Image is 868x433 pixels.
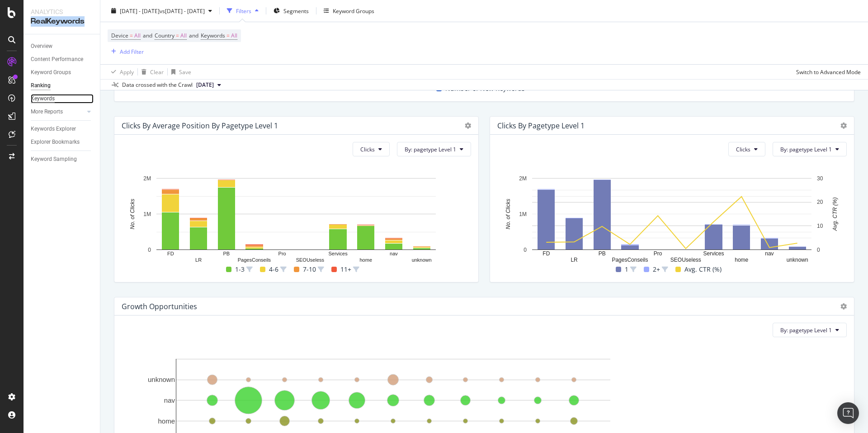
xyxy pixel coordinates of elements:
[736,146,750,153] span: Clicks
[333,7,374,14] div: Keyword Groups
[497,174,847,264] svg: A chart.
[138,65,164,79] button: Clear
[134,29,141,42] span: All
[148,376,175,384] text: unknown
[519,175,527,182] text: 2M
[787,257,808,264] text: unknown
[150,68,164,75] div: Clear
[31,94,55,104] div: Keywords
[283,7,309,14] span: Segments
[223,4,262,18] button: Filters
[31,124,76,134] div: Keywords Explorer
[542,251,550,257] text: FD
[31,68,71,77] div: Keyword Groups
[120,47,144,55] div: Add Filter
[167,251,174,256] text: FD
[780,326,832,334] span: By: pagetype Level 1
[765,251,774,257] text: nav
[405,146,456,153] span: By: pagetype Level 1
[303,264,316,275] span: 7-10
[612,257,648,264] text: PagesConseils
[160,7,205,14] span: vs [DATE] - [DATE]
[599,251,606,257] text: PB
[111,32,128,39] span: Device
[31,42,52,51] div: Overview
[359,257,372,263] text: home
[31,107,85,117] a: More Reports
[571,257,578,264] text: LR
[278,251,286,256] text: Pro
[31,81,94,90] a: Ranking
[397,142,471,156] button: By: pagetype Level 1
[164,396,175,404] text: nav
[654,251,662,257] text: Pro
[353,142,390,156] button: Clicks
[195,257,202,263] text: LR
[269,264,278,275] span: 4-6
[31,107,63,117] div: More Reports
[108,65,134,79] button: Apply
[122,302,197,311] div: Growth Opportunities
[728,142,765,156] button: Clicks
[31,7,93,16] div: Analytics
[296,257,325,263] text: SEOUseless
[31,155,94,164] a: Keyword Sampling
[196,81,214,89] span: 2025 Aug. 22nd
[773,142,847,156] button: By: pagetype Level 1
[653,264,660,275] span: 2+
[143,175,151,182] text: 2M
[31,137,94,147] a: Explorer Bookmarks
[122,121,278,130] div: Clicks By Average Position by pagetype Level 1
[122,174,471,264] svg: A chart.
[817,247,820,253] text: 0
[223,251,230,256] text: PB
[108,4,216,18] button: [DATE] - [DATE]vs[DATE] - [DATE]
[340,264,351,275] span: 11+
[31,55,83,64] div: Content Performance
[189,32,198,39] span: and
[31,94,94,104] a: Keywords
[158,417,175,425] text: home
[817,175,823,182] text: 30
[31,42,94,51] a: Overview
[155,32,175,39] span: Country
[832,198,838,231] text: Avg. CTR (%)
[735,257,748,264] text: home
[143,32,152,39] span: and
[235,264,245,275] span: 1-3
[505,199,511,229] text: No. of Clicks
[108,46,144,57] button: Add Filter
[31,81,51,90] div: Ranking
[31,16,93,27] div: RealKeywords
[120,7,160,14] span: [DATE] - [DATE]
[328,251,348,256] text: Services
[320,4,378,18] button: Keyword Groups
[519,211,527,217] text: 1M
[773,323,847,337] button: By: pagetype Level 1
[670,257,701,264] text: SEOUseless
[412,257,432,263] text: unknown
[226,32,230,39] span: =
[31,137,80,147] div: Explorer Bookmarks
[390,251,398,256] text: nav
[236,7,251,14] div: Filters
[625,264,628,275] span: 1
[120,68,134,75] div: Apply
[524,247,527,253] text: 0
[193,80,225,90] button: [DATE]
[703,251,724,257] text: Services
[31,124,94,134] a: Keywords Explorer
[793,65,861,79] button: Switch to Advanced Mode
[31,55,94,64] a: Content Performance
[231,29,237,42] span: All
[179,68,191,75] div: Save
[176,32,179,39] span: =
[497,121,585,130] div: Clicks by pagetype Level 1
[796,68,861,75] div: Switch to Advanced Mode
[360,146,375,153] span: Clicks
[817,223,823,229] text: 10
[122,81,193,89] div: Data crossed with the Crawl
[148,247,151,253] text: 0
[837,402,859,424] div: Open Intercom Messenger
